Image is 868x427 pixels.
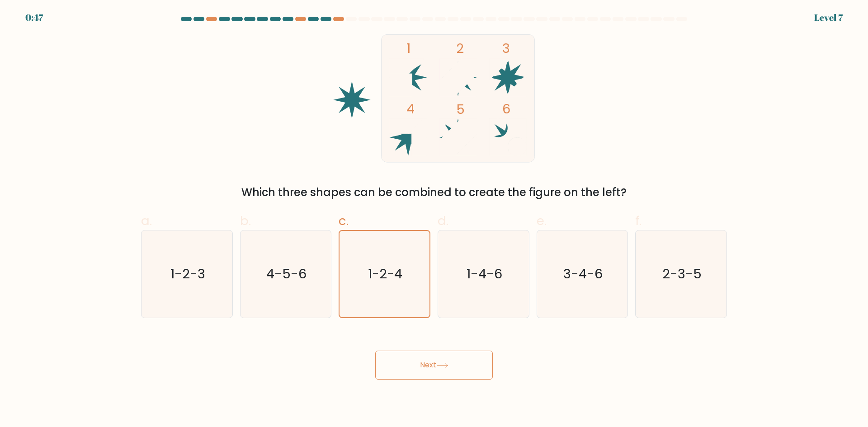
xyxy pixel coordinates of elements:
text: 2-3-5 [662,265,702,283]
text: 1-2-4 [368,265,403,283]
button: Next [375,351,493,380]
span: d. [438,212,448,230]
div: 0:47 [25,11,43,24]
span: a. [141,212,152,230]
div: Which three shapes can be combined to create the figure on the left? [146,184,722,201]
tspan: 4 [406,100,415,118]
tspan: 3 [502,39,510,57]
text: 3-4-6 [563,265,603,283]
text: 4-5-6 [266,265,307,283]
tspan: 5 [456,100,465,118]
tspan: 1 [406,39,410,57]
span: c. [339,212,349,230]
tspan: 6 [502,100,510,118]
text: 1-4-6 [467,265,502,283]
span: b. [240,212,251,230]
span: f. [635,212,642,230]
text: 1-2-3 [170,265,205,283]
span: e. [537,212,547,230]
div: Level 7 [814,11,843,24]
tspan: 2 [456,39,464,57]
